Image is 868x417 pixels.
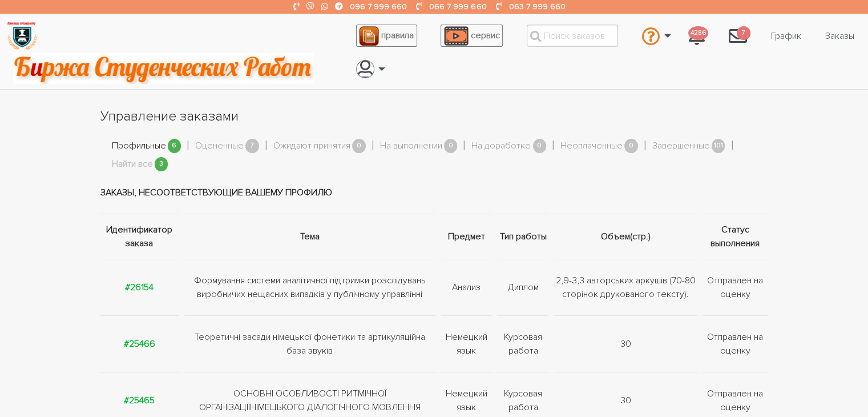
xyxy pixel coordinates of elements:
a: правила [356,25,417,47]
span: 101 [712,139,725,153]
a: Заказы [816,25,863,47]
a: График [762,25,810,47]
a: Завершенные [652,139,710,154]
a: Ожидают принятия [273,139,350,154]
a: На доработке [471,139,531,154]
span: 4286 [688,26,708,41]
img: play_icon-49f7f135c9dc9a03216cfdbccbe1e3994649169d890fb554cedf0eac35a01ba8.png [444,26,468,46]
a: #25466 [124,338,155,350]
span: 7 [245,139,259,153]
td: Диплом [494,259,551,316]
td: Курсовая работа [494,316,551,372]
a: 4286 [680,21,714,51]
td: Отправлен на оценку [700,316,768,372]
h1: Управление заказами [100,107,768,126]
th: Идентификатор заказа [100,214,181,259]
a: Найти все [112,157,153,172]
a: 096 7 999 660 [350,2,407,11]
a: #26154 [125,282,154,293]
td: 30 [551,316,700,372]
th: Тема [181,214,438,259]
span: сервис [471,30,500,41]
span: 3 [155,157,168,171]
th: Предмет [438,214,495,259]
a: сервис [441,25,503,47]
span: 0 [352,139,366,153]
td: Формування системи аналітичної підтримки розслідувань виробничих нещасних випадків у публічному у... [181,259,438,316]
td: Заказы, несоответствующие вашему профилю [100,171,768,214]
a: Неоплаченные [560,139,623,154]
span: правила [381,30,414,41]
img: agreement_icon-feca34a61ba7f3d1581b08bc946b2ec1ccb426f67415f344566775c155b7f62c.png [359,26,378,46]
td: Немецкий язык [438,316,495,372]
td: Теоретичні засади німецької фонетики та артикуляційна база звуків [181,316,438,372]
span: 0 [444,139,458,153]
span: 7 [737,26,750,41]
th: Тип работы [494,214,551,259]
input: Поиск заказов [527,25,618,47]
a: Оцененные [195,139,244,154]
a: #25465 [124,395,155,406]
img: logo-135dea9cf721667cc4ddb0c1795e3ba8b7f362e3d0c04e2cc90b931989920324.png [6,20,38,51]
img: motto-2ce64da2796df845c65ce8f9480b9c9d679903764b3ca6da4b6de107518df0fe.gif [13,53,313,84]
td: Анализ [438,259,495,316]
a: 7 [720,21,756,51]
span: 0 [533,139,547,153]
th: Объем(стр.) [551,214,700,259]
td: Отправлен на оценку [700,259,768,316]
span: 6 [168,139,181,153]
a: Профильные [112,139,166,154]
a: 066 7 999 660 [429,2,486,11]
th: Статус выполнения [700,214,768,259]
td: 2,9-3,3 авторських аркушів (70-80 сторінок друкованого тексту). [551,259,700,316]
a: 063 7 999 660 [508,2,565,11]
span: 0 [624,139,638,153]
a: На выполнении [380,139,442,154]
